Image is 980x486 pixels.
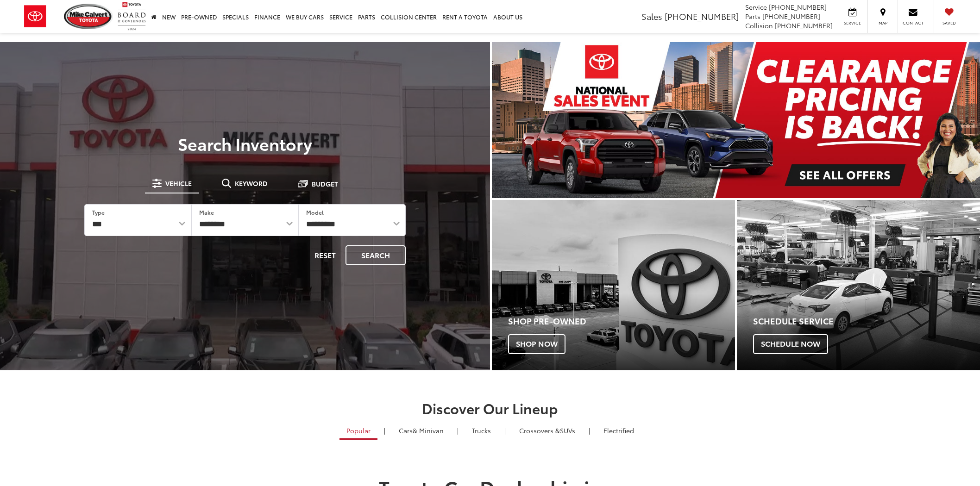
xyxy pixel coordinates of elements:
[769,2,827,12] span: [PHONE_NUMBER]
[492,42,980,198] img: Clearance Pricing Is Back
[307,245,344,265] button: Reset
[753,334,828,354] span: Schedule Now
[492,200,735,370] div: Toyota
[502,426,508,435] li: |
[737,200,980,370] div: Toyota
[842,20,863,26] span: Service
[737,200,980,370] a: Schedule Service Schedule Now
[92,208,105,216] label: Type
[586,426,592,435] li: |
[903,20,923,26] span: Contact
[465,423,498,438] a: Trucks
[939,20,959,26] span: Saved
[745,12,760,21] span: Parts
[165,180,192,187] span: Vehicle
[597,423,641,438] a: Electrified
[235,180,268,187] span: Keyword
[873,20,893,26] span: Map
[641,10,662,22] span: Sales
[508,334,565,354] span: Shop Now
[413,426,444,435] span: & Minivan
[382,426,388,435] li: |
[512,423,582,438] a: SUVs
[665,10,739,22] span: [PHONE_NUMBER]
[163,400,817,416] h2: Discover Our Lineup
[762,12,820,21] span: [PHONE_NUMBER]
[492,200,735,370] a: Shop Pre-Owned Shop Now
[312,181,338,187] span: Budget
[775,21,833,30] span: [PHONE_NUMBER]
[455,426,461,435] li: |
[492,42,980,198] div: carousel slide number 1 of 1
[64,4,113,29] img: Mike Calvert Toyota
[199,208,214,216] label: Make
[306,208,324,216] label: Model
[492,42,980,198] section: Carousel section with vehicle pictures - may contain disclaimers.
[339,423,377,440] a: Popular
[392,423,451,438] a: Cars
[745,21,773,30] span: Collision
[39,134,451,153] h3: Search Inventory
[346,245,406,265] button: Search
[508,317,735,326] h4: Shop Pre-Owned
[753,317,980,326] h4: Schedule Service
[519,426,560,435] span: Crossovers &
[745,2,767,12] span: Service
